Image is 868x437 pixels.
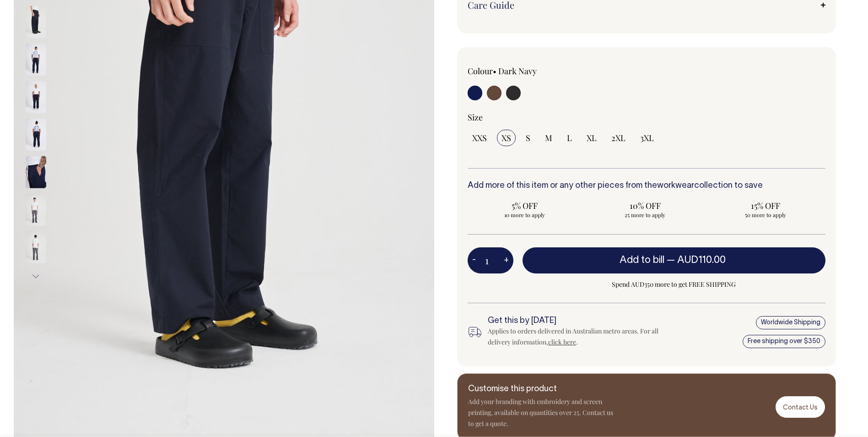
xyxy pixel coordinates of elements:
label: Dark Navy [498,66,537,76]
h6: Add more of this item or any other pieces from the collection to save [468,181,826,191]
img: dark-navy [26,81,46,113]
input: L [562,130,577,146]
span: • [493,66,496,76]
button: Next [29,266,43,287]
input: 10% OFF 25 more to apply [588,197,702,221]
img: charcoal [26,231,46,263]
input: 3XL [636,130,658,146]
button: Add to bill —AUD110.00 [523,247,826,273]
span: 15% OFF [712,200,818,211]
img: dark-navy [26,156,46,188]
div: Colour [468,66,611,76]
p: Add your branding with embroidery and screen printing, available on quantities over 25. Contact u... [468,396,615,429]
a: click here [548,338,576,346]
span: 25 more to apply [592,211,698,218]
input: S [521,130,535,146]
input: M [540,130,557,146]
img: dark-navy [26,6,46,38]
input: 15% OFF 50 more to apply [708,197,823,221]
h6: Customise this product [468,385,615,394]
button: + [499,251,513,270]
span: 3XL [640,132,654,143]
span: 2XL [611,132,625,143]
input: 5% OFF 10 more to apply [468,197,582,221]
div: Size [468,112,826,123]
input: XXS [468,130,491,146]
h6: Get this by [DATE] [488,317,663,326]
img: dark-navy [26,44,46,76]
span: 10% OFF [592,200,698,211]
span: 10 more to apply [472,211,578,218]
span: XS [501,132,511,143]
span: XXS [472,132,487,143]
span: M [545,132,552,143]
input: 2XL [607,130,630,146]
span: 5% OFF [472,200,578,211]
span: S [526,132,530,143]
span: L [567,132,572,143]
button: - [468,251,480,270]
input: XS [497,130,516,146]
span: AUD110.00 [677,256,726,265]
span: 50 more to apply [712,211,818,218]
a: workwear [657,182,694,190]
a: Contact Us [776,396,825,418]
img: charcoal [26,194,46,226]
input: XL [582,130,601,146]
div: Applies to orders delivered in Australian metro areas. For all delivery information, . [488,326,663,348]
span: — [667,256,728,265]
span: Spend AUD350 more to get FREE SHIPPING [523,279,826,290]
span: XL [587,132,597,143]
span: Add to bill [620,256,664,265]
img: dark-navy [26,119,46,151]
